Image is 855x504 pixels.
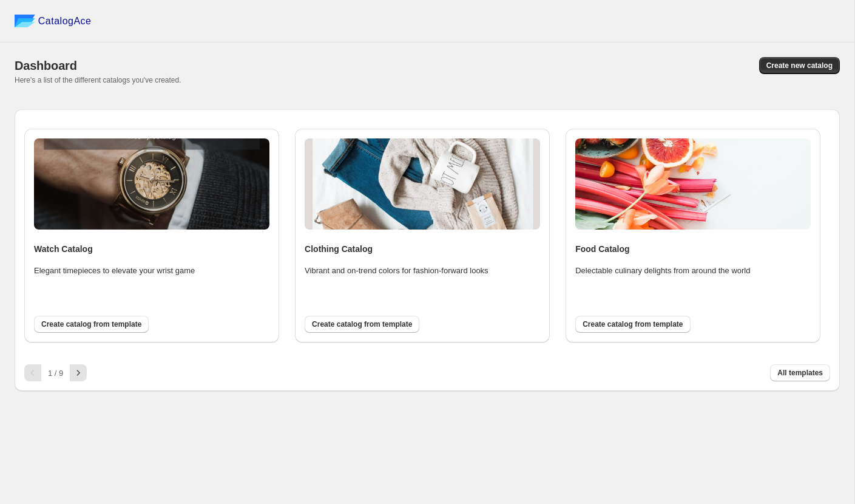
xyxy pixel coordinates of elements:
p: Elegant timepieces to elevate your wrist game [34,265,228,277]
img: clothing [305,138,540,230]
span: Here's a list of the different catalogs you've created. [15,76,181,84]
span: Create new catalog [766,61,833,70]
span: 1 / 9 [48,369,63,378]
span: Create catalog from template [41,319,141,329]
button: Create catalog from template [305,316,419,333]
button: All templates [770,364,830,381]
h4: Clothing Catalog [305,243,540,255]
h4: Food Catalog [575,243,811,255]
button: Create catalog from template [575,316,690,333]
img: catalog ace [15,15,35,27]
p: Delectable culinary delights from around the world [575,265,769,277]
span: Dashboard [15,59,77,72]
button: Create new catalog [759,57,840,74]
p: Vibrant and on-trend colors for fashion-forward looks [305,265,499,277]
button: Create catalog from template [34,316,149,333]
img: food [575,138,811,230]
img: watch [34,138,269,230]
span: All templates [777,368,823,378]
span: Create catalog from template [583,319,683,329]
span: CatalogAce [38,15,92,27]
span: Create catalog from template [312,319,412,329]
h4: Watch Catalog [34,243,269,255]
